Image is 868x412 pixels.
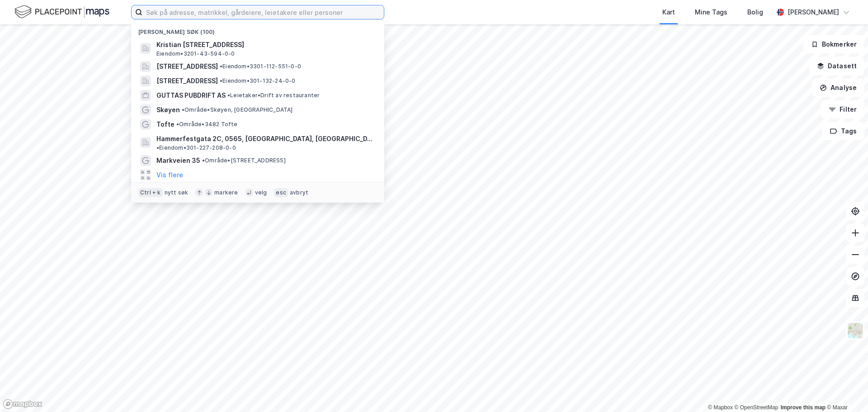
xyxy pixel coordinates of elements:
a: Mapbox [708,404,733,411]
span: • [156,144,159,151]
span: [STREET_ADDRESS] [156,76,218,86]
span: Eiendom • 301-227-208-0-0 [156,144,236,152]
div: esc [274,188,288,197]
span: [STREET_ADDRESS] [156,61,218,72]
span: Skøyen [156,104,180,115]
span: • [227,92,230,99]
span: Eiendom • 3301-112-551-0-0 [220,63,301,70]
button: Filter [821,100,864,118]
span: • [176,121,179,128]
span: GUTTAS PUBDRIFT AS [156,90,226,101]
div: nytt søk [165,189,189,196]
span: Område • Skøyen, [GEOGRAPHIC_DATA] [182,106,293,114]
span: Tofte [156,119,175,130]
span: Område • 3482 Tofte [176,121,238,128]
div: velg [255,189,267,196]
span: Eiendom • 3201-43-594-0-0 [156,50,235,57]
div: Ctrl + k [138,188,163,197]
button: Datasett [809,57,864,75]
input: Søk på adresse, matrikkel, gårdeiere, leietakere eller personer [142,5,384,19]
img: Z [847,322,864,339]
a: Improve this map [781,404,826,411]
span: Hammerfestgata 2C, 0565, [GEOGRAPHIC_DATA], [GEOGRAPHIC_DATA] [156,133,373,144]
button: Bokmerker [803,35,864,53]
span: • [182,106,184,113]
span: Eiendom • 301-132-24-0-0 [220,77,296,85]
a: Mapbox homepage [3,399,42,409]
div: Kart [662,7,675,18]
button: Tags [822,122,864,140]
div: markere [214,189,238,196]
div: avbryt [290,189,308,196]
img: logo.f888ab2527a4732fd821a326f86c7f29.svg [14,4,109,20]
div: Bolig [747,7,763,18]
span: Kristian [STREET_ADDRESS] [156,39,373,50]
span: • [220,77,222,84]
span: Markveien 35 [156,155,200,166]
div: Mine Tags [695,7,727,18]
span: • [202,157,205,164]
button: Analyse [812,79,864,97]
span: Område • [STREET_ADDRESS] [202,157,286,164]
a: OpenStreetMap [735,404,778,411]
div: Kontrollprogram for chat [823,369,868,412]
div: [PERSON_NAME] [788,7,839,18]
span: • [220,63,222,70]
span: Leietaker • Drift av restauranter [227,92,320,99]
iframe: Chat Widget [823,369,868,412]
button: Vis flere [156,170,183,180]
div: [PERSON_NAME] søk (100) [131,21,384,38]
